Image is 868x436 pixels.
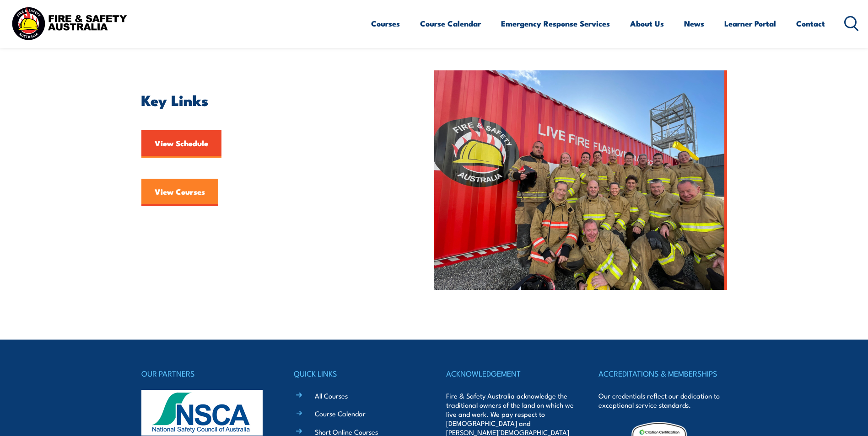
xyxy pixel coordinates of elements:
[315,391,348,400] a: All Courses
[598,391,727,409] p: Our credentials reflect our dedication to exceptional service standards.
[724,11,776,36] a: Learner Portal
[420,11,481,36] a: Course Calendar
[446,367,574,380] h4: ACKNOWLEDGEMENT
[141,179,218,206] a: View Courses
[598,367,727,380] h4: ACCREDITATIONS & MEMBERSHIPS
[141,367,270,380] h4: OUR PARTNERS
[371,11,400,36] a: Courses
[796,11,825,36] a: Contact
[434,70,727,290] img: FSA People – Team photo aug 2023
[294,367,422,380] h4: QUICK LINKS
[315,409,366,418] a: Course Calendar
[141,130,221,158] a: View Schedule
[501,11,610,36] a: Emergency Response Services
[630,11,664,36] a: About Us
[684,11,704,36] a: News
[141,390,263,436] img: nsca-logo-footer
[141,93,392,106] h2: Key Links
